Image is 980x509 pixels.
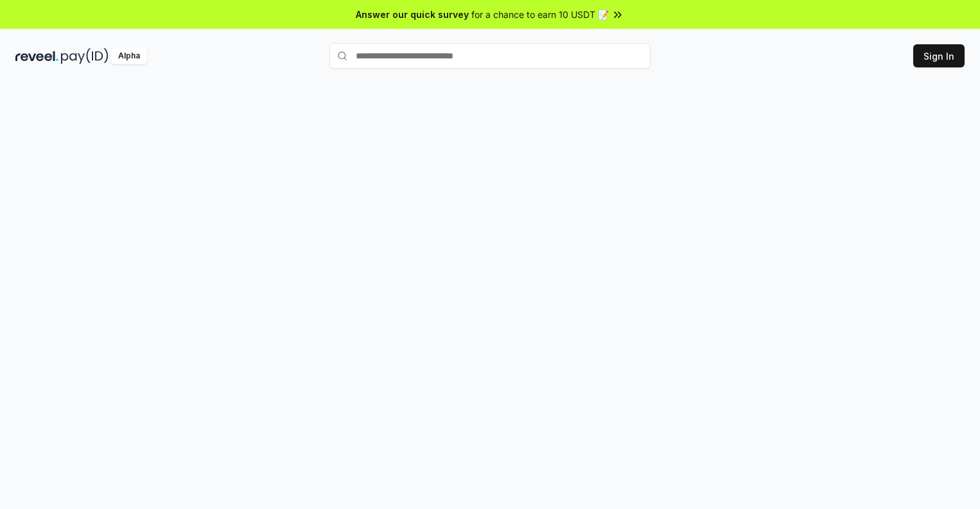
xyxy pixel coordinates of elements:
[471,8,609,21] span: for a chance to earn 10 USDT 📝
[356,8,469,21] span: Answer our quick survey
[61,48,109,64] img: pay_id
[111,48,147,64] div: Alpha
[913,44,965,67] button: Sign In
[15,48,58,64] img: reveel_dark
